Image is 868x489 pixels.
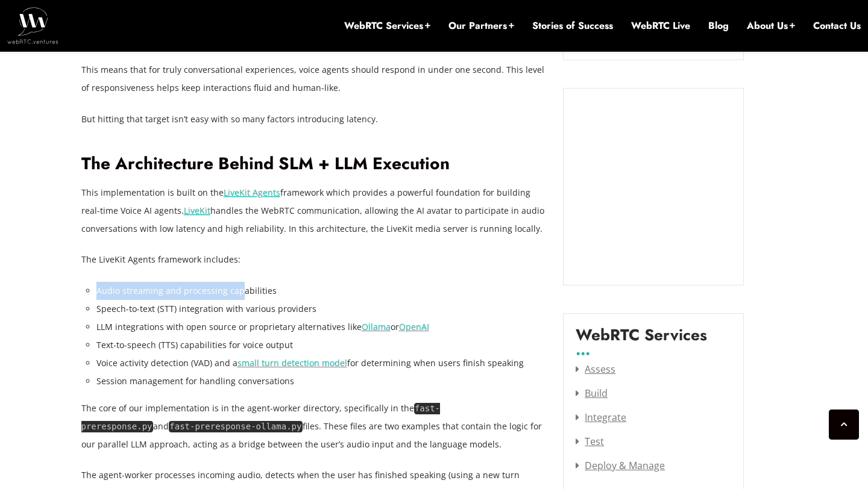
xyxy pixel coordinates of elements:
[169,421,303,432] code: fast-preresponse-ollama.py
[81,61,546,97] p: This means that for truly conversational experiences, voice agents should respond in under one se...
[813,19,861,33] a: Contact Us
[184,205,210,216] a: LiveKit
[96,354,546,372] li: Voice activity detection (VAD) and a for determining when users finish speaking
[532,19,613,33] a: Stories of Success
[96,336,546,354] li: Text-to-speech (TTS) capabilities for voice output
[81,184,546,238] p: This implementation is built on the framework which provides a powerful foundation for building r...
[81,403,441,432] code: fast-preresponse.py
[448,19,514,33] a: Our Partners
[631,19,690,33] a: WebRTC Live
[399,321,429,332] a: OpenAI
[576,101,731,273] iframe: Embedded CTA
[576,411,626,424] a: Integrate
[576,326,707,354] label: WebRTC Services
[224,187,280,198] a: LiveKit Agents
[96,282,546,300] li: Audio streaming and processing capabilities
[81,251,546,269] p: The LiveKit Agents framework includes:
[576,363,615,376] a: Assess
[747,19,795,33] a: About Us
[344,19,430,33] a: WebRTC Services
[96,300,546,318] li: Speech-to-text (STT) integration with various providers
[96,318,546,336] li: LLM integrations with open source or proprietary alternatives like or
[362,321,391,332] a: Ollama
[81,154,546,175] h2: The Architecture Behind SLM + LLM Execution
[576,459,665,472] a: Deploy & Manage
[576,387,608,400] a: Build
[708,19,729,33] a: Blog
[81,110,546,128] p: But hitting that target isn’t easy with so many factors introducing latency.
[237,357,347,369] a: small turn detection model
[96,372,546,390] li: Session management for handling conversations
[576,435,604,448] a: Test
[7,7,58,43] img: WebRTC.ventures
[81,399,546,453] p: The core of our implementation is in the agent-worker directory, specifically in the and files. T...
